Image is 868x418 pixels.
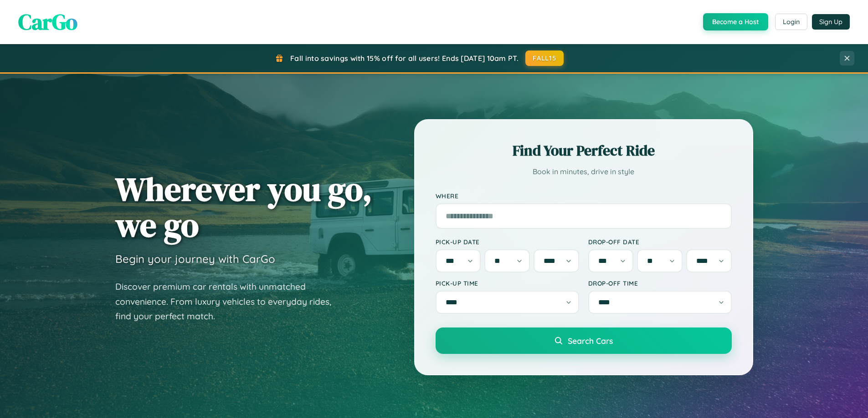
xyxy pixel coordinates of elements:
span: CarGo [18,7,77,37]
button: Search Cars [436,327,732,354]
span: Fall into savings with 15% off for all users! Ends [DATE] 10am PT. [290,54,519,63]
p: Book in minutes, drive in style [436,165,732,178]
label: Drop-off Date [588,238,732,246]
label: Pick-up Time [436,279,579,287]
label: Drop-off Time [588,279,732,287]
h3: Begin your journey with CarGo [115,252,275,266]
h2: Find Your Perfect Ride [436,141,732,161]
button: FALL15 [525,50,564,66]
h1: Wherever you go, we go [115,171,372,243]
label: Pick-up Date [436,238,579,246]
button: Login [775,14,807,30]
label: Where [436,192,732,200]
button: Become a Host [703,13,768,30]
p: Discover premium car rentals with unmatched convenience. From luxury vehicles to everyday rides, ... [115,279,343,324]
button: Sign Up [812,14,850,30]
span: Search Cars [568,336,613,346]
